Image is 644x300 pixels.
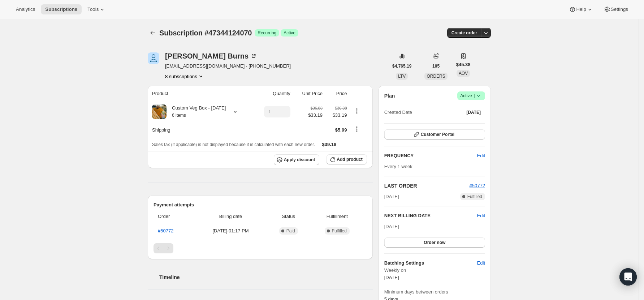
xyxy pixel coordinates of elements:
h2: NEXT BILLING DATE [384,212,477,219]
span: Paid [286,228,295,234]
button: #50772 [470,182,485,189]
button: Tools [83,4,110,14]
button: Edit [473,257,489,269]
span: AOV [459,71,468,76]
span: Recurring [258,30,276,36]
button: Create order [447,28,481,38]
small: $36.88 [311,106,323,110]
span: Billing date [196,213,265,220]
th: Order [154,209,194,224]
span: Create order [451,30,477,36]
span: Minimum days between orders [384,288,485,296]
span: Fulfilled [332,228,347,234]
button: Settings [599,4,632,14]
span: LTV [398,74,406,79]
span: Tools [87,7,99,12]
h6: Batching Settings [384,260,477,267]
small: 6 items [172,113,186,118]
span: Subscriptions [45,7,77,12]
th: Quantity [252,86,293,102]
span: Sharon Burns [148,52,159,64]
span: Active [284,30,295,36]
span: [EMAIL_ADDRESS][DOMAIN_NAME] · [PHONE_NUMBER] [165,63,291,70]
th: Shipping [148,122,252,138]
h2: FREQUENCY [384,152,477,159]
div: Custom Veg Box - [DATE] [167,104,226,119]
span: Help [576,7,586,12]
button: Help [565,4,597,14]
span: Sales tax (if applicable) is not displayed because it is calculated with each new order. [152,142,315,147]
span: Edit [477,260,485,267]
button: Subscriptions [148,28,158,38]
button: Subscriptions [41,4,82,14]
span: Subscription #47344124070 [159,29,252,37]
button: Product actions [165,73,204,80]
button: Product actions [351,107,363,115]
button: Add product [327,154,367,164]
nav: Pagination [154,243,367,253]
span: $39.18 [322,142,337,147]
span: $4,765.19 [392,63,411,69]
button: Shipping actions [351,125,363,133]
span: [DATE] [384,224,399,229]
th: Price [325,86,349,102]
span: Fulfilled [467,194,482,200]
span: Created Date [384,109,412,116]
small: $36.88 [335,106,347,110]
h2: LAST ORDER [384,182,470,189]
button: Order now [384,237,485,248]
span: Analytics [16,7,35,12]
a: #50772 [470,183,485,188]
span: Status [270,213,307,220]
span: Apply discount [284,157,315,163]
button: $4,765.19 [388,61,416,71]
span: Weekly on [384,267,485,274]
button: Analytics [12,4,39,14]
h2: Payment attempts [154,201,367,209]
span: $33.19 [308,112,323,119]
span: [DATE] · 01:17 PM [196,227,265,235]
span: [DATE] [384,275,399,280]
button: Edit [477,212,485,219]
span: $45.38 [456,61,471,68]
span: Add product [337,157,362,162]
span: Customer Portal [421,132,454,137]
span: [DATE] [384,193,399,200]
button: 105 [428,61,444,71]
img: product img [152,104,167,119]
button: Edit [473,150,489,162]
span: Settings [611,7,628,12]
span: [DATE] [466,110,481,115]
span: Active [460,92,482,99]
span: Every 1 week [384,164,412,169]
a: #50772 [158,228,173,233]
span: Edit [477,152,485,159]
button: Customer Portal [384,129,485,140]
th: Unit Price [293,86,325,102]
span: Fulfillment [312,213,363,220]
button: Apply discount [274,154,320,165]
span: ORDERS [427,74,445,79]
div: [PERSON_NAME] Burns [165,52,257,60]
span: 105 [432,63,440,69]
h2: Plan [384,92,395,99]
th: Product [148,86,252,102]
div: Open Intercom Messenger [619,268,637,286]
h2: Timeline [159,274,373,281]
span: $5.99 [335,127,347,133]
button: [DATE] [462,107,485,117]
span: Order now [424,240,445,245]
span: $33.19 [327,112,347,119]
span: | [474,93,475,99]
